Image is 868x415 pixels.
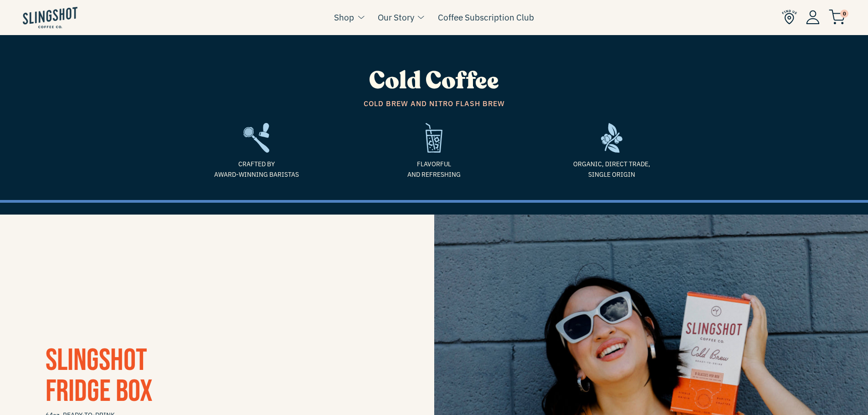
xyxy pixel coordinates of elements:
[806,10,820,24] img: Account
[829,12,845,23] a: 0
[369,65,499,97] span: Cold Coffee
[829,10,845,25] img: cart
[782,10,797,25] img: Find Us
[175,159,339,179] span: Crafted by Award-Winning Baristas
[530,159,694,179] span: Organic, Direct Trade, Single Origin
[426,123,442,153] img: refreshing-1635975143169.svg
[378,10,414,24] a: Our Story
[601,123,622,153] img: frame-1635784469962.svg
[243,123,269,153] img: frame2-1635783918803.svg
[334,10,354,24] a: Shop
[46,342,153,410] a: SlingshotFridge Box
[175,98,694,110] span: Cold Brew and Nitro Flash Brew
[46,342,153,410] span: Slingshot Fridge Box
[840,10,848,18] span: 0
[352,159,516,179] span: Flavorful and refreshing
[438,10,534,24] a: Coffee Subscription Club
